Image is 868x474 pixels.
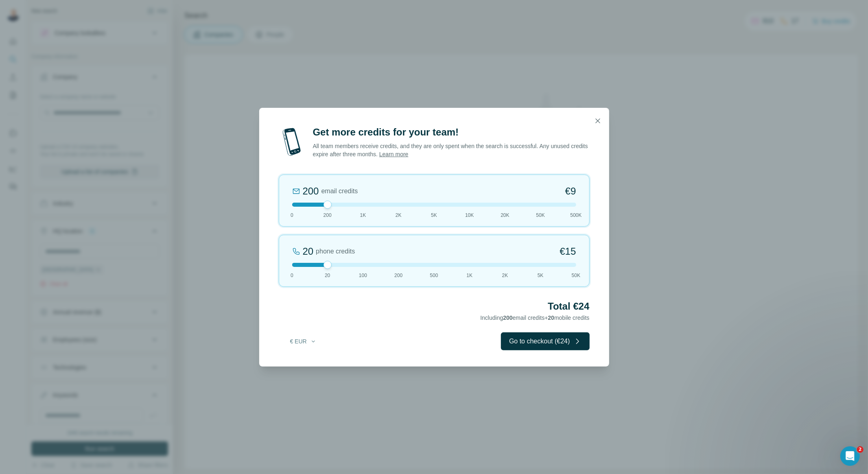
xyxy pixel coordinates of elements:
p: Hi [PERSON_NAME][EMAIL_ADDRESS][DOMAIN_NAME] 👋 [16,58,146,99]
span: 0 [291,272,293,279]
span: 2K [396,212,402,219]
span: 20K [501,212,509,219]
span: Help [136,274,149,280]
img: Profile image for Myles [80,13,96,29]
button: Messages [41,254,81,286]
span: 2 [857,446,864,453]
div: Ask a questionAI Agent and team can help [8,200,155,231]
span: 2K [502,272,508,279]
span: €9 [565,185,576,198]
div: 200 [303,185,319,198]
a: Learn more [379,151,409,157]
iframe: Intercom live chat [840,446,860,466]
img: Profile image for Christian [95,13,112,29]
span: 200 [503,315,512,321]
span: 1K [360,212,366,219]
span: 50K [536,212,545,219]
h2: Status Surfe [17,130,146,139]
span: 100 [359,272,367,279]
span: €15 [560,245,576,258]
span: Including email credits + mobile credits [480,315,589,321]
h2: Total €24 [279,300,590,313]
span: News [94,274,109,280]
button: Go to checkout (€24) [501,332,589,350]
div: 20 [303,245,314,258]
span: 5K [538,272,544,279]
p: All team members receive credits, and they are only spent when the search is successful. Any unus... [313,142,590,158]
button: View status page [17,173,146,190]
div: Ask a question [17,207,136,215]
p: How can we help? [16,99,146,113]
div: AI Agent and team can help [17,215,136,224]
span: email credits [321,186,358,196]
button: Help [122,254,163,286]
img: Profile image for Aurélie [111,13,127,29]
span: 10K [465,212,474,219]
span: 20 [548,315,555,321]
span: 500K [570,212,582,219]
img: mobile-phone [279,126,305,158]
span: 50K [572,272,580,279]
div: All services are online [17,162,146,170]
img: logo [16,15,24,28]
button: News [81,254,122,286]
button: € EUR [284,334,322,349]
span: 5K [431,212,437,219]
span: phone credits [316,247,355,256]
span: Home [11,274,29,280]
div: Close [140,13,155,28]
span: 1K [466,272,472,279]
span: 20 [325,272,330,279]
span: 200 [394,272,402,279]
span: 0 [291,212,293,219]
span: 200 [324,212,332,219]
span: 500 [430,272,438,279]
span: Messages [47,274,75,280]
